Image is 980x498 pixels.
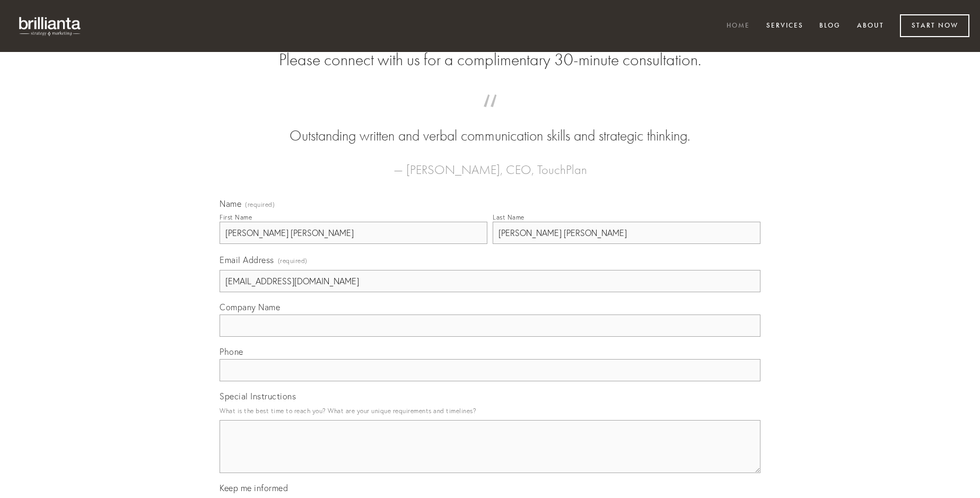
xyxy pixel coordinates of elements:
[720,18,757,35] a: Home
[237,105,743,146] blockquote: Outstanding written and verbal communication skills and strategic thinking.
[759,18,810,35] a: Services
[237,105,743,126] span: “
[850,18,891,35] a: About
[220,198,241,209] span: Name
[220,213,252,221] div: First Name
[245,202,275,208] span: (required)
[278,254,308,268] span: (required)
[11,11,90,41] img: brillianta - research, strategy, marketing
[220,50,760,70] h2: Please connect with us for a complimentary 30-minute consultation.
[220,483,288,493] span: Keep me informed
[812,18,847,35] a: Blog
[493,213,524,221] div: Last Name
[900,14,969,37] a: Start Now
[237,146,743,180] figcaption: — [PERSON_NAME], CEO, TouchPlan
[220,391,296,401] span: Special Instructions
[220,346,243,357] span: Phone
[220,404,760,418] p: What is the best time to reach you? What are your unique requirements and timelines?
[220,302,280,312] span: Company Name
[220,255,274,265] span: Email Address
